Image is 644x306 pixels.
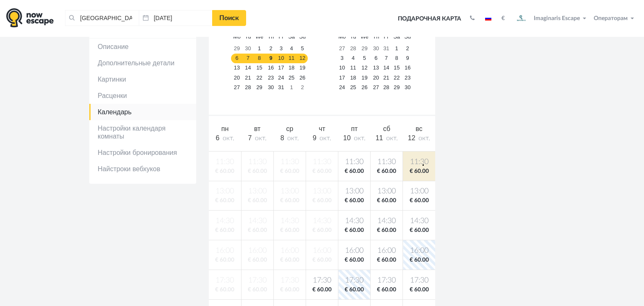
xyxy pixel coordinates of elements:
a: 15 [391,63,402,73]
a: 31 [276,82,286,92]
span: Saturday [393,33,400,40]
span: Thursday [373,33,379,40]
span: Sunday [299,33,306,40]
span: чт [319,125,325,132]
a: 7 [243,54,253,63]
a: 28 [381,82,391,92]
span: € 60.00 [405,256,434,264]
span: окт. [354,135,366,141]
a: 9 [265,54,276,63]
span: окт. [386,135,398,141]
span: окт. [223,135,234,141]
a: 2 [265,44,276,54]
span: 14:30 [372,216,401,226]
a: 25 [348,82,358,92]
img: ru.jpg [485,16,491,21]
a: 18 [286,63,297,73]
span: 12 [408,134,415,141]
a: 17 [336,73,348,82]
span: окт. [418,135,430,141]
a: 17 [276,63,286,73]
span: 11:30 [372,157,401,167]
span: Операторам [594,15,628,21]
a: Календарь [89,104,196,120]
span: 16:00 [372,246,401,256]
a: Найстроки вебхуков [89,161,196,177]
a: 18 [348,73,358,82]
a: 22 [253,73,266,82]
a: 27 [371,82,381,92]
a: Расценки [89,87,196,104]
span: окт. [287,135,299,141]
a: Настройки календаря комнаты [89,120,196,144]
a: 30 [371,44,381,54]
span: окт. [319,135,331,141]
span: 17:30 [405,275,434,286]
a: 22 [391,73,402,82]
span: 11 [376,134,383,141]
span: € 60.00 [372,256,401,264]
a: 27 [231,82,243,92]
span: 11:30 [405,157,434,167]
input: Дата [139,10,213,26]
a: 13 [371,63,381,73]
span: € 60.00 [340,286,369,294]
a: Дополнительные детали [89,55,196,71]
span: 16:00 [405,246,434,256]
a: Описание [89,39,196,55]
a: 16 [402,63,413,73]
span: 17:30 [340,275,369,286]
span: Tuesday [350,33,356,40]
a: 31 [381,44,391,54]
span: пт [351,125,358,132]
a: 10 [276,54,286,63]
strong: € [501,15,505,21]
span: € 60.00 [405,286,434,294]
a: 19 [358,73,371,82]
button: € [497,14,509,23]
a: 8 [391,54,402,63]
a: 7 [381,54,391,63]
span: Wednesday [361,33,369,40]
span: Friday [384,33,389,40]
a: 5 [358,54,371,63]
span: вс [415,125,422,132]
span: Saturday [288,33,295,40]
span: € 60.00 [405,226,434,234]
a: 3 [336,54,348,63]
span: € 60.00 [340,256,369,264]
span: Thursday [268,33,274,40]
span: 14:30 [405,216,434,226]
a: 26 [297,73,308,82]
span: Monday [338,33,346,40]
a: 20 [231,73,243,82]
a: 27 [336,44,348,54]
a: 25 [286,73,297,82]
a: 26 [358,82,371,92]
a: 30 [243,44,253,54]
a: 19 [297,63,308,73]
a: 11 [286,54,297,63]
a: 30 [265,82,276,92]
span: € 60.00 [405,167,434,175]
a: 28 [348,44,358,54]
span: 10 [343,134,351,141]
a: 3 [276,44,286,54]
span: пн [221,125,229,132]
span: окт. [255,135,267,141]
a: 11 [348,63,358,73]
span: 13:00 [372,186,401,197]
a: 6 [231,54,243,63]
span: € 60.00 [340,226,369,234]
span: € 60.00 [405,197,434,205]
span: Tuesday [245,33,251,40]
span: € 60.00 [340,167,369,175]
span: 8 [280,134,284,141]
span: 13:00 [405,186,434,197]
span: 16:00 [340,246,369,256]
span: 7 [248,134,252,141]
a: 24 [276,73,286,82]
a: 4 [348,54,358,63]
a: 21 [381,73,391,82]
a: Настройки бронирования [89,144,196,161]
